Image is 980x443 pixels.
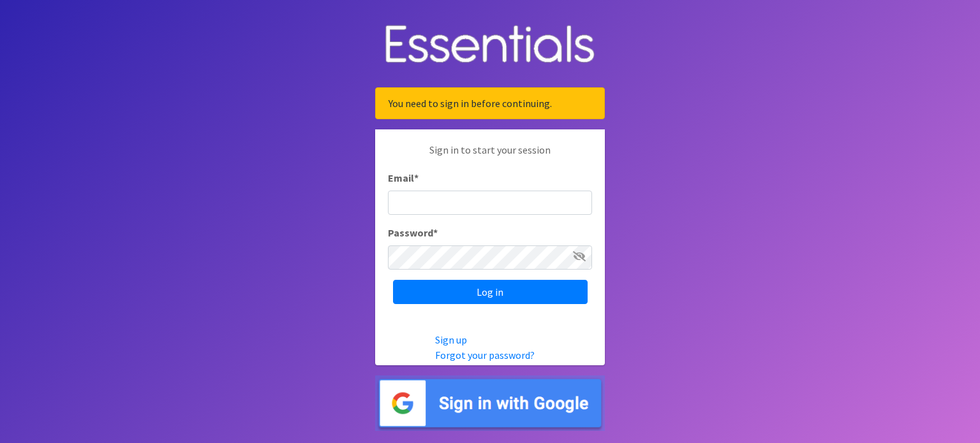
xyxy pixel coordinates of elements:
[388,170,419,185] label: Email
[388,225,438,240] label: Password
[414,171,419,184] abbr: required
[388,142,592,170] p: Sign in to start your session
[375,87,605,119] div: You need to sign in before continuing.
[435,349,535,361] a: Forgot your password?
[375,375,605,431] img: Sign in with Google
[375,12,605,78] img: Human Essentials
[435,333,467,346] a: Sign up
[393,280,588,304] input: Log in
[433,226,438,239] abbr: required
